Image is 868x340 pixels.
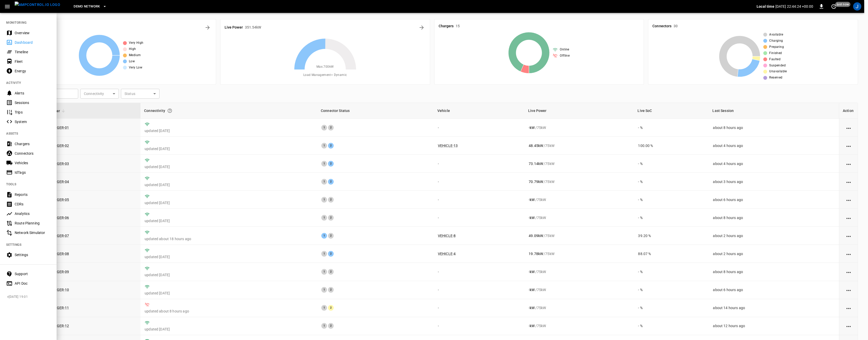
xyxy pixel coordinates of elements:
[15,91,50,96] div: Alerts
[15,211,50,216] div: Analytics
[15,100,50,105] div: Sessions
[15,59,50,64] div: Fleet
[830,2,838,11] button: set refresh interval
[15,192,50,197] div: Reports
[7,294,52,300] span: v [DATE] 19:01
[15,119,50,124] div: System
[15,252,50,257] div: Settings
[15,40,50,45] div: Dashboard
[15,221,50,226] div: Route Planning
[15,281,50,286] div: API Doc
[15,141,50,146] div: Chargers
[15,110,50,115] div: Trips
[15,230,50,235] div: Network Simulator
[15,271,50,276] div: Support
[775,4,813,9] p: [DATE] 22:44:24 +00:00
[15,30,50,36] div: Overview
[835,2,851,7] span: just now
[15,170,50,175] div: IdTags
[853,2,861,11] div: profile-icon
[15,151,50,156] div: Connectors
[757,4,774,9] p: Local time
[15,68,50,74] div: Energy
[74,4,100,10] span: DEMO NETWORK
[15,202,50,207] div: CDRs
[15,49,50,55] div: Timeline
[15,2,60,8] img: ampcontrol.io logo
[15,160,50,165] div: Vehicles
